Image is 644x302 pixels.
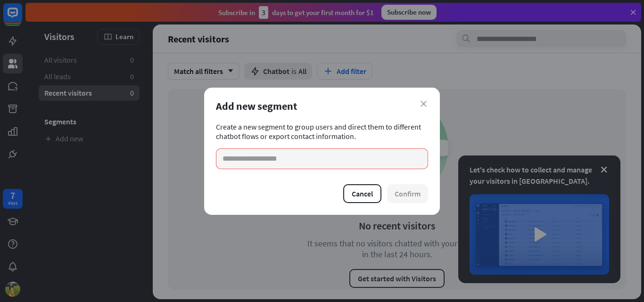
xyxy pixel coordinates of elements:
i: close [421,101,427,107]
button: Confirm [387,184,428,203]
div: Create a new segment to group users and direct them to different chatbot flows or export contact ... [216,122,428,169]
button: Cancel [343,184,381,203]
div: Add new segment [216,99,428,113]
button: Open LiveChat chat widget [8,4,36,32]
